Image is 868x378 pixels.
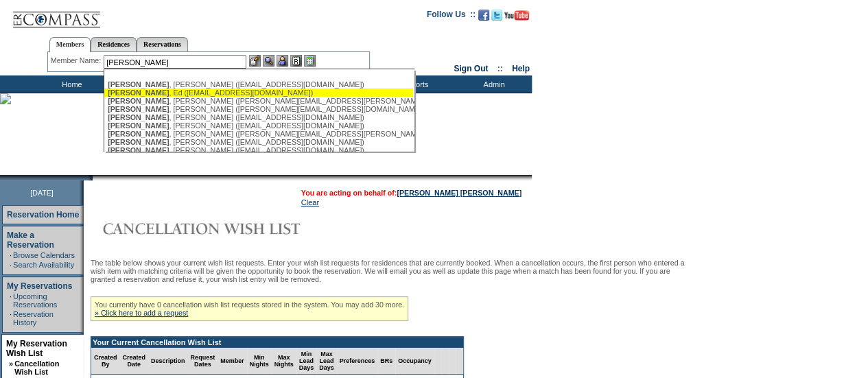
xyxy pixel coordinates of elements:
a: Cancellation Wish List [14,359,59,376]
div: , [PERSON_NAME] ([EMAIL_ADDRESS][DOMAIN_NAME]) [108,146,410,154]
div: , [PERSON_NAME] ([EMAIL_ADDRESS][DOMAIN_NAME]) [108,80,410,88]
td: Created Date [120,348,149,375]
a: Help [512,64,530,73]
a: » Click here to add a request [95,309,188,317]
span: [PERSON_NAME] [108,138,169,146]
a: My Reservations [7,281,72,291]
span: [PERSON_NAME] [108,130,169,138]
td: BRs [377,348,395,375]
a: Members [49,37,91,52]
td: Description [148,348,188,375]
span: You are acting on behalf of: [301,189,521,197]
td: Your Current Cancellation Wish List [91,337,463,348]
td: · [10,310,12,327]
a: Subscribe to our YouTube Channel [504,14,529,22]
div: , [PERSON_NAME] ([PERSON_NAME][EMAIL_ADDRESS][DOMAIN_NAME]) [108,105,410,113]
img: Reservations [290,55,302,67]
td: Home [31,75,110,93]
img: blank.gif [93,175,94,180]
img: Cancellation Wish List [91,215,365,242]
td: · [10,261,12,269]
img: Impersonate [277,55,288,67]
img: Follow us on Twitter [491,10,502,21]
div: , Ed ([EMAIL_ADDRESS][DOMAIN_NAME]) [108,88,410,97]
td: Admin [453,75,532,93]
a: Clear [301,198,319,206]
a: Become our fan on Facebook [478,14,489,22]
span: [PERSON_NAME] [108,88,169,97]
td: Member [218,348,247,375]
a: Follow us on Twitter [491,14,502,22]
a: Reservation History [13,310,54,327]
a: Upcoming Reservations [13,292,57,309]
a: [PERSON_NAME] [PERSON_NAME] [397,189,521,197]
td: · [10,292,12,309]
img: View [263,55,274,67]
b: » [9,359,13,368]
td: Request Dates [188,348,218,375]
a: My Reservation Wish List [6,339,67,358]
span: :: [497,64,503,73]
a: Make a Reservation [7,231,54,250]
div: , [PERSON_NAME] ([PERSON_NAME][EMAIL_ADDRESS][PERSON_NAME][DOMAIN_NAME]) [108,97,410,105]
div: , [PERSON_NAME] ([EMAIL_ADDRESS][DOMAIN_NAME]) [108,113,410,121]
img: b_edit.gif [249,55,261,67]
div: Member Name: [51,55,104,67]
span: [PERSON_NAME] [108,97,169,105]
span: [DATE] [30,189,54,197]
td: Min Lead Days [296,348,317,375]
img: b_calculator.gif [304,55,316,67]
a: Residences [91,37,137,51]
div: , [PERSON_NAME] ([EMAIL_ADDRESS][DOMAIN_NAME]) [108,138,410,146]
td: Follow Us :: [427,8,476,25]
td: Preferences [337,348,378,375]
a: Browse Calendars [13,251,75,259]
td: Occupancy [395,348,434,375]
div: You currently have 0 cancellation wish list requests stored in the system. You may add 30 more. [91,296,408,321]
span: [PERSON_NAME] [108,146,169,154]
a: Search Availability [13,261,74,269]
a: Reservations [137,37,188,51]
span: [PERSON_NAME] [108,80,169,88]
div: , [PERSON_NAME] ([EMAIL_ADDRESS][DOMAIN_NAME]) [108,121,410,130]
td: Max Lead Days [316,348,337,375]
span: [PERSON_NAME] [108,105,169,113]
a: Reservation Home [7,210,79,220]
span: [PERSON_NAME] [108,113,169,121]
img: Become our fan on Facebook [478,10,489,21]
span: [PERSON_NAME] [108,121,169,130]
img: promoShadowLeftCorner.gif [88,175,93,180]
td: Min Nights [247,348,272,375]
div: , [PERSON_NAME] ([PERSON_NAME][EMAIL_ADDRESS][PERSON_NAME][DOMAIN_NAME]) [108,130,410,138]
img: Subscribe to our YouTube Channel [504,10,529,21]
td: Max Nights [272,348,296,375]
td: · [10,251,12,259]
td: Created By [91,348,120,375]
a: Sign Out [454,64,488,73]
